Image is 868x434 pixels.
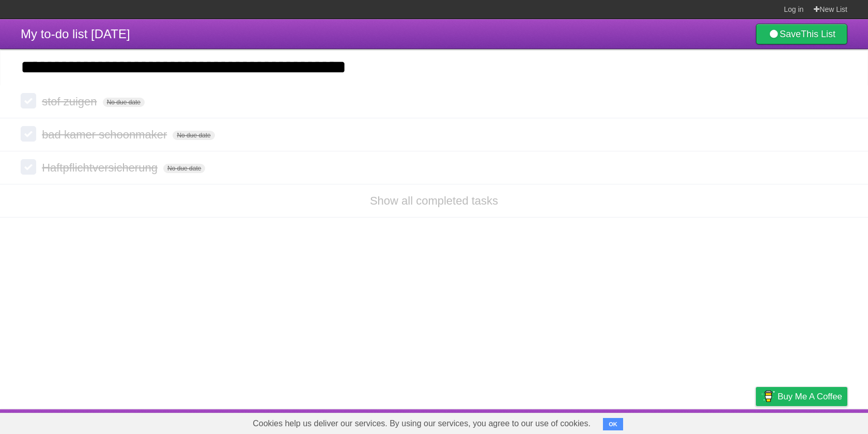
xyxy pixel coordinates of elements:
span: Haftpflichtversicherung [42,161,160,174]
a: SaveThis List [756,24,847,44]
span: No due date [173,131,214,140]
span: My to-do list [DATE] [21,27,130,41]
span: Cookies help us deliver our services. By using our services, you agree to our use of cookies. [242,413,601,434]
span: No due date [103,98,145,107]
label: Done [21,159,36,175]
span: No due date [163,164,205,173]
span: stof zuigen [42,95,99,108]
b: This List [801,29,835,39]
label: Done [21,93,36,109]
a: Developers [653,412,694,431]
img: Buy me a coffee [761,388,775,405]
a: Privacy [742,412,769,431]
a: About [618,412,640,431]
a: Terms [707,412,730,431]
a: Show all completed tasks [370,194,498,207]
span: Buy me a coffee [778,388,842,406]
a: Suggest a feature [782,412,847,431]
a: Buy me a coffee [756,387,847,406]
span: bad kamer schoonmaker [42,128,169,141]
label: Done [21,126,36,142]
button: OK [603,418,623,430]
